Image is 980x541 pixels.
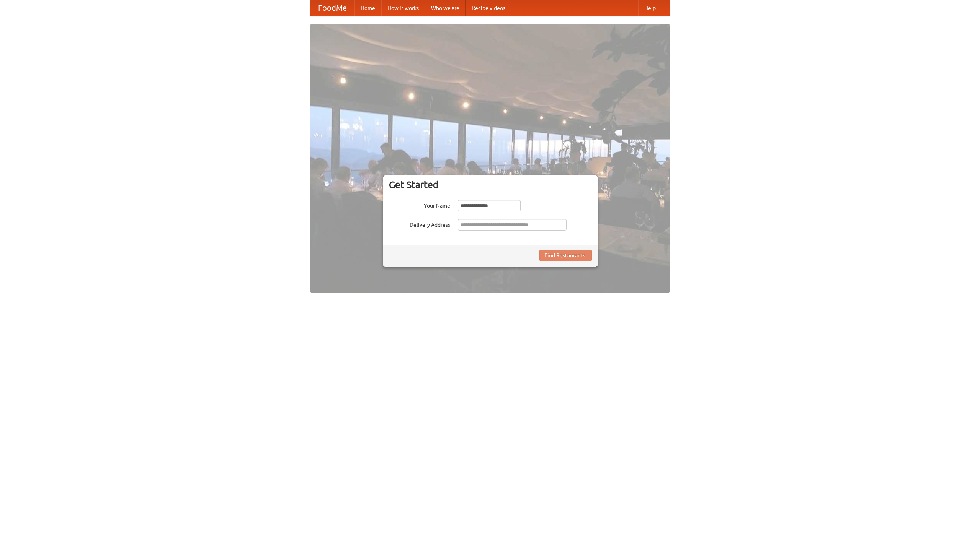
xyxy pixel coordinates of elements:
a: Recipe videos [465,0,511,16]
a: Help [638,0,662,16]
button: Find Restaurants! [539,250,592,261]
a: Who we are [425,0,465,16]
label: Your Name [389,200,450,210]
a: Home [354,0,381,16]
h3: Get Started [389,179,592,190]
a: How it works [381,0,425,16]
label: Delivery Address [389,219,450,229]
a: FoodMe [310,0,354,16]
